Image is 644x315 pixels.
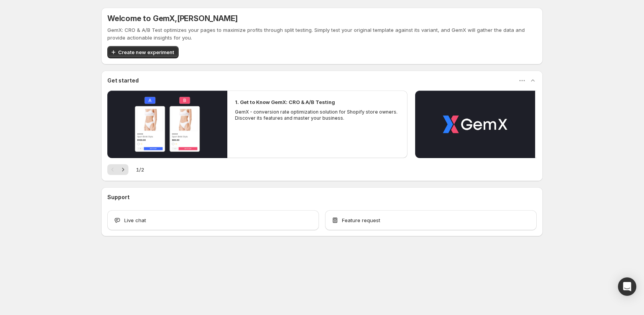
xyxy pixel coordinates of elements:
[107,46,179,58] button: Create new experiment
[415,91,535,158] button: Play video
[124,216,146,224] span: Live chat
[107,77,139,84] h3: Get started
[118,48,174,56] span: Create new experiment
[235,109,400,121] p: GemX - conversion rate optimization solution for Shopify store owners. Discover its features and ...
[618,277,636,296] div: Open Intercom Messenger
[107,91,227,158] button: Play video
[107,26,537,41] p: GemX: CRO & A/B Test optimizes your pages to maximize profits through split testing. Simply test ...
[107,193,130,201] h3: Support
[107,164,128,175] nav: Pagination
[107,14,238,23] h5: Welcome to GemX
[175,14,238,23] span: , [PERSON_NAME]
[118,164,128,175] button: Next
[235,98,335,106] h2: 1. Get to Know GemX: CRO & A/B Testing
[342,216,380,224] span: Feature request
[136,166,144,173] span: 1 / 2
